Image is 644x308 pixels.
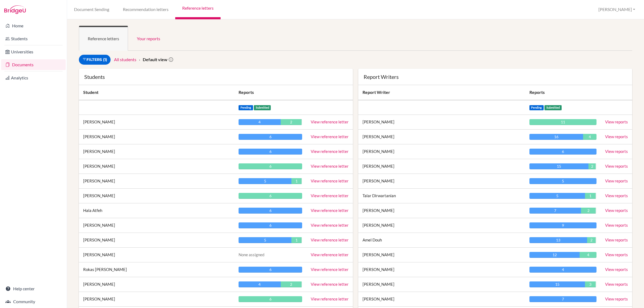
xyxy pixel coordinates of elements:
[529,252,580,258] div: 12
[605,223,628,228] a: View reports
[585,281,596,287] div: 3
[605,208,628,213] a: View reports
[580,252,597,258] div: 4
[1,283,66,294] a: Help center
[311,267,349,272] a: View reference letter
[364,74,627,79] div: Report Writers
[311,193,349,198] a: View reference letter
[529,163,588,169] div: 15
[529,178,597,184] div: 5
[311,223,349,228] a: View reference letter
[358,144,525,159] td: [PERSON_NAME]
[79,203,234,218] td: Hala Atfeh
[79,189,234,203] td: [PERSON_NAME]
[79,85,234,100] th: Student
[79,233,234,248] td: [PERSON_NAME]
[358,159,525,174] td: [PERSON_NAME]
[311,149,349,154] a: View reference letter
[281,281,302,287] div: 2
[311,252,349,257] a: View reference letter
[79,55,111,65] a: Filters (1)
[239,208,302,214] div: 6
[605,282,628,287] a: View reports
[529,281,585,287] div: 15
[358,277,525,292] td: [PERSON_NAME]
[239,252,264,257] span: None assigned
[529,222,597,228] div: 9
[596,5,638,14] button: [PERSON_NAME]
[358,174,525,189] td: [PERSON_NAME]
[239,163,302,169] div: 6
[311,164,349,168] a: View reference letter
[585,193,596,199] div: 1
[79,174,234,189] td: [PERSON_NAME]
[1,33,66,44] a: Students
[239,134,302,140] div: 6
[4,5,26,14] img: Bridge-U
[358,130,525,144] td: [PERSON_NAME]
[529,208,581,214] div: 7
[605,134,628,139] a: View reports
[79,218,234,233] td: [PERSON_NAME]
[1,296,66,307] a: Community
[239,296,302,302] div: 6
[529,149,597,155] div: 6
[291,178,302,184] div: 1
[605,193,628,198] a: View reports
[281,119,302,125] div: 2
[587,237,596,243] div: 2
[79,26,128,51] a: Reference letters
[1,72,66,83] a: Analytics
[84,74,347,79] div: Students
[311,208,349,213] a: View reference letter
[79,262,234,277] td: Rokas [PERSON_NAME]
[529,267,597,273] div: 4
[358,203,525,218] td: [PERSON_NAME]
[605,164,628,168] a: View reports
[311,119,349,124] a: View reference letter
[358,262,525,277] td: [PERSON_NAME]
[143,57,167,62] strong: Default view
[605,178,628,183] a: View reports
[311,237,349,242] a: View reference letter
[529,296,597,302] div: 7
[588,163,596,169] div: 2
[239,149,302,155] div: 6
[544,105,562,110] span: Submitted
[239,237,291,243] div: 5
[311,178,349,183] a: View reference letter
[311,282,349,287] a: View reference letter
[358,292,525,307] td: [PERSON_NAME]
[239,222,302,228] div: 6
[583,134,597,140] div: 4
[605,267,628,272] a: View reports
[79,277,234,292] td: [PERSON_NAME]
[79,130,234,144] td: [PERSON_NAME]
[79,144,234,159] td: [PERSON_NAME]
[525,85,601,100] th: Reports
[605,296,628,301] a: View reports
[358,115,525,130] td: [PERSON_NAME]
[529,134,583,140] div: 16
[358,233,525,248] td: Amel Douh
[239,178,291,184] div: 5
[605,237,628,242] a: View reports
[529,119,597,125] div: 11
[291,237,302,243] div: 1
[529,193,585,199] div: 5
[239,281,280,287] div: 4
[529,237,587,243] div: 13
[1,59,66,70] a: Documents
[358,248,525,262] td: [PERSON_NAME]
[254,105,271,110] span: Submitted
[1,20,66,31] a: Home
[1,46,66,57] a: Universities
[605,119,628,124] a: View reports
[529,105,544,110] span: Pending
[79,159,234,174] td: [PERSON_NAME]
[239,267,302,273] div: 6
[114,57,136,62] a: All students
[311,134,349,139] a: View reference letter
[605,252,628,257] a: View reports
[239,119,280,125] div: 4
